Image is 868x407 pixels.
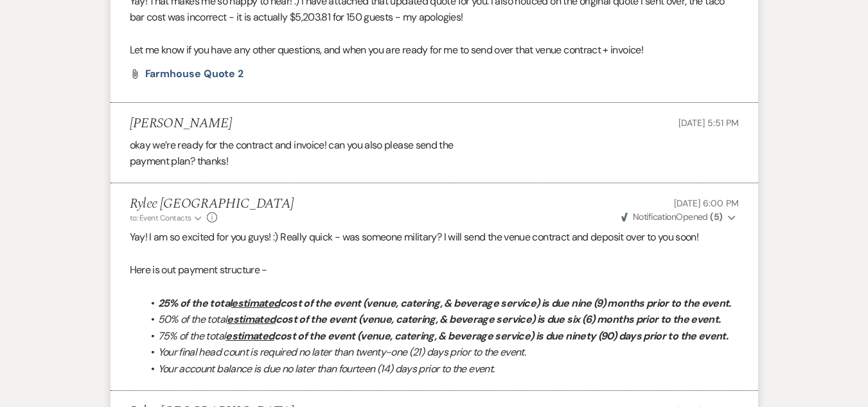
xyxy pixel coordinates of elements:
[633,211,676,222] span: Notification
[226,329,274,343] u: estimated
[130,116,232,132] h5: [PERSON_NAME]
[674,197,738,209] span: [DATE] 6:00 PM
[227,312,275,326] u: estimated
[158,312,227,326] em: 50% of the total
[145,69,244,79] a: Farmhouse Quote 2
[130,212,204,224] button: to: Event Contacts
[158,329,226,343] em: 75% of the total
[145,67,244,80] span: Farmhouse Quote 2
[158,362,495,375] em: Your account balance is due no later than fourteen (14) days prior to the event.
[226,329,728,343] em: cost of the event (venue, catering, & beverage service) is due ninety (90) days prior to the event.
[621,211,723,222] span: Opened
[130,42,739,59] p: Let me know if you have any other questions, and when you are ready for me to send over that venu...
[158,345,526,359] em: Your final head count is required no later than twenty-one (21) days prior to the event.
[678,117,738,129] span: [DATE] 5:51 PM
[227,312,720,326] em: cost of the event (venue, catering, & beverage service) is due six (6) months prior to the event.
[130,137,739,170] div: okay we’re ready for the contract and invoice! can you also please send the payment plan? thanks!
[130,262,739,278] p: Here is out payment structure -
[130,229,739,246] p: Yay! I am so excited for you guys! :) Really quick - was someone military? I will send the venue ...
[130,213,191,223] span: to: Event Contacts
[710,211,722,222] strong: ( 5 )
[130,196,294,212] h5: Rylee [GEOGRAPHIC_DATA]
[619,210,739,224] button: NotificationOpened (5)
[231,296,279,310] u: estimated
[158,296,731,310] em: 25% of the total cost of the event (venue, catering, & beverage service) is due nine (9) months p...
